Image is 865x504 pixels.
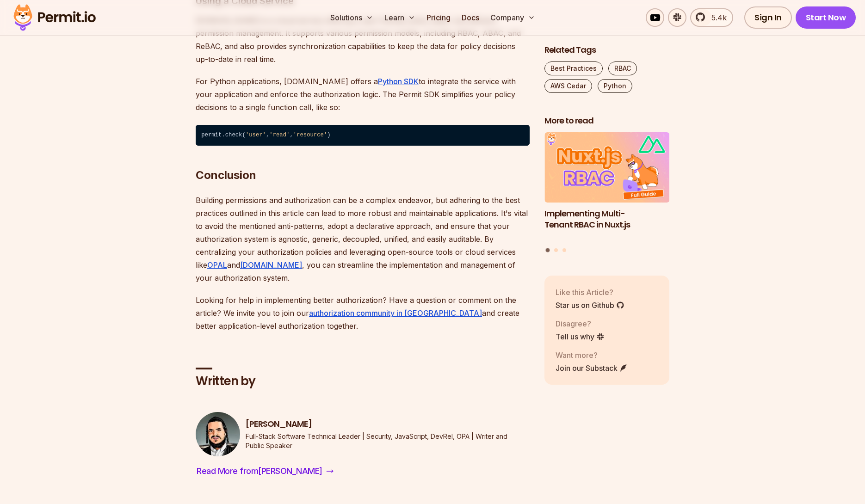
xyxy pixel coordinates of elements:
[544,132,669,242] li: 1 of 3
[197,465,322,478] span: Read More from [PERSON_NAME]
[240,260,302,270] a: [DOMAIN_NAME]
[381,8,419,27] button: Learn
[744,6,792,29] a: Sign In
[196,194,530,284] p: Building permissions and authorization can be a complex endeavor, but adhering to the best practi...
[608,61,637,75] a: RBAC
[196,373,530,390] h2: Written by
[196,14,530,66] p: [DOMAIN_NAME] is a cloud service offering a user-friendly policy editor and efficient permission ...
[598,79,632,93] a: Python
[327,8,377,27] button: Solutions
[796,6,856,29] a: Start Now
[544,115,669,127] h2: More to read
[246,132,266,138] span: 'user'
[309,308,482,318] a: authorization community in [GEOGRAPHIC_DATA]
[544,132,669,253] div: Posts
[544,79,592,93] a: AWS Cedar
[556,318,605,329] p: Disagree?
[556,286,624,297] p: Like this Article?
[269,132,290,138] span: 'read'
[544,208,669,231] h3: Implementing Multi-Tenant RBAC in Nuxt.js
[706,12,727,23] span: 5.4k
[554,248,558,252] button: Go to slide 2
[556,362,628,373] a: Join our Substack
[423,8,454,27] a: Pricing
[9,2,100,33] img: Permit logo
[246,432,530,450] p: Full-Stack Software Technical Leader | Security, JavaScript, DevRel, OPA | Writer and Public Speaker
[487,8,539,27] button: Company
[556,349,628,360] p: Want more?
[246,418,530,430] h3: [PERSON_NAME]
[293,132,327,138] span: 'resource'
[546,248,550,252] button: Go to slide 1
[458,8,483,27] a: Docs
[690,8,733,27] a: 5.4k
[196,75,530,114] p: For Python applications, [DOMAIN_NAME] offers a to integrate the service with your application an...
[562,248,566,252] button: Go to slide 3
[196,464,334,479] a: Read More from[PERSON_NAME]
[556,331,605,342] a: Tell us why
[196,294,530,332] p: Looking for help in implementing better authorization? Have a question or comment on the article?...
[196,125,530,146] code: permit.check( , , )
[196,412,240,456] img: Gabriel L. Manor
[556,299,624,310] a: Star us on Github
[196,131,530,183] h2: Conclusion
[544,44,669,56] h2: Related Tags
[207,260,227,270] a: OPAL
[544,61,603,75] a: Best Practices
[378,77,419,86] a: Python SDK
[544,132,669,203] img: Implementing Multi-Tenant RBAC in Nuxt.js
